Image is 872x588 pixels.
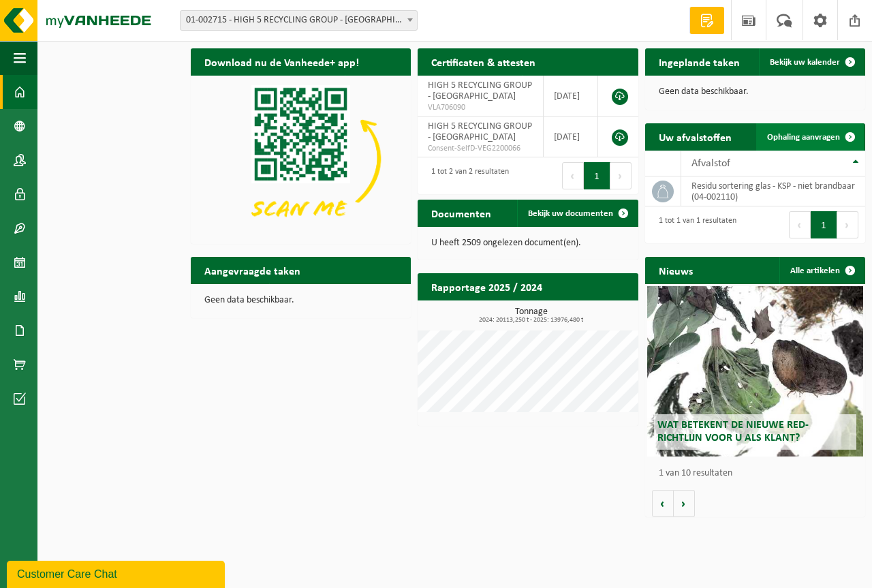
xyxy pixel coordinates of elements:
p: 1 van 10 resultaten [659,469,858,478]
a: Alle artikelen [779,257,864,284]
a: Bekijk uw documenten [517,200,637,227]
button: 1 [584,162,610,189]
a: Bekijk uw kalender [759,48,864,76]
h2: Aangevraagde taken [191,257,314,283]
span: 2024: 20113,250 t - 2025: 13976,480 t [424,317,638,324]
button: Previous [562,162,584,189]
iframe: chat widget [7,558,228,588]
div: 1 tot 1 van 1 resultaten [652,210,736,240]
span: Afvalstof [691,158,730,169]
p: Geen data beschikbaar. [204,296,397,305]
h2: Download nu de Vanheede+ app! [191,48,373,75]
button: Next [837,211,858,238]
a: Ophaling aanvragen [756,123,864,151]
h2: Rapportage 2025 / 2024 [418,273,556,300]
span: Consent-SelfD-VEG2200066 [428,143,533,154]
p: Geen data beschikbaar. [659,87,852,97]
td: [DATE] [544,76,598,117]
p: U heeft 2509 ongelezen document(en). [431,238,624,248]
button: Previous [789,211,811,238]
button: Volgende [674,490,695,517]
button: Next [610,162,632,189]
span: HIGH 5 RECYCLING GROUP - [GEOGRAPHIC_DATA] [428,80,532,102]
div: 1 tot 2 van 2 resultaten [424,161,509,191]
h2: Ingeplande taken [645,48,753,75]
span: 01-002715 - HIGH 5 RECYCLING GROUP - ANTWERPEN [180,10,418,31]
img: Download de VHEPlus App [191,76,411,241]
span: VLA706090 [428,102,533,113]
h3: Tonnage [424,307,638,324]
h2: Documenten [418,200,505,226]
a: Bekijk rapportage [537,300,637,327]
h2: Certificaten & attesten [418,48,549,75]
td: [DATE] [544,117,598,157]
button: 1 [811,211,837,238]
span: Ophaling aanvragen [767,133,840,142]
h2: Uw afvalstoffen [645,123,745,150]
a: Wat betekent de nieuwe RED-richtlijn voor u als klant? [647,286,863,457]
span: Bekijk uw kalender [770,58,840,67]
button: Vorige [652,490,674,517]
span: Bekijk uw documenten [528,209,613,218]
h2: Nieuws [645,257,706,283]
span: HIGH 5 RECYCLING GROUP - [GEOGRAPHIC_DATA] [428,121,532,142]
span: Wat betekent de nieuwe RED-richtlijn voor u als klant? [657,420,809,444]
span: 01-002715 - HIGH 5 RECYCLING GROUP - ANTWERPEN [181,11,417,30]
td: residu sortering glas - KSP - niet brandbaar (04-002110) [681,176,865,206]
